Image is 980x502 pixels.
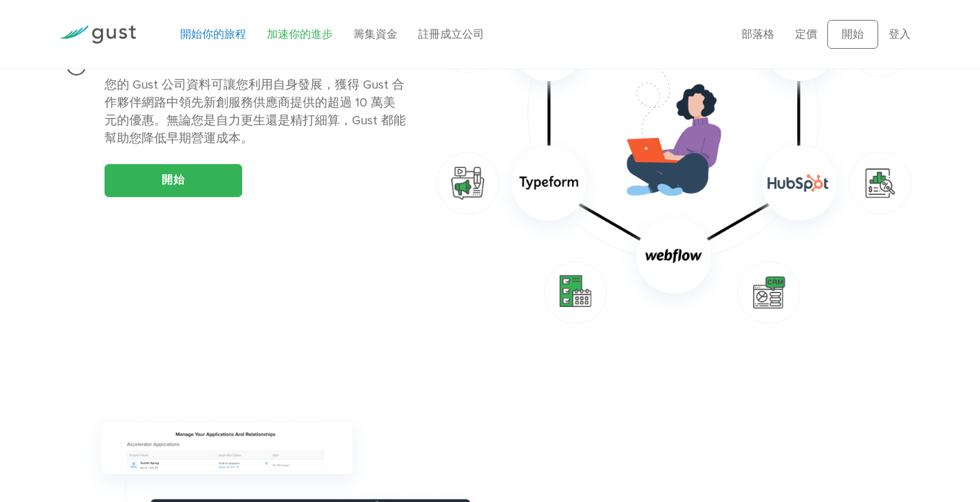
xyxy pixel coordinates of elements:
img: 陣風標誌 [59,25,136,44]
a: 籌集資金 [353,27,398,41]
a: 登入 [889,27,911,41]
font: 您的 Gust 公司資料可讓您利用自身發展，獲得 Gust 合作夥伴網路中領先新創服務供應商提供的超過 10 萬美元的優惠。無論您是自力更生還是精打細算，Gust 都能幫助您降低早期營運成本。 [105,78,406,146]
a: 開始 [105,164,242,197]
font: 開始 [162,173,186,187]
font: 開始 [842,27,864,41]
a: 開始 [827,20,878,49]
a: 定價 [795,27,817,41]
a: 加速你的進步 [267,27,333,41]
a: 註冊成立公司 [418,27,484,41]
a: 部落格 [741,27,774,41]
a: 開始你的旅程 [180,27,246,41]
